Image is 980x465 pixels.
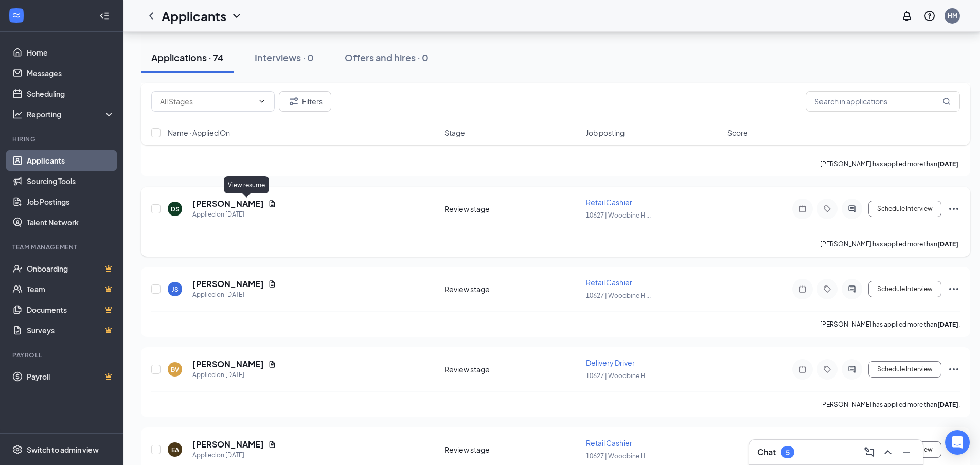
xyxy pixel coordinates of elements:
h5: [PERSON_NAME] [192,198,264,209]
span: Score [727,128,748,138]
p: [PERSON_NAME] has applied more than . [820,320,960,329]
div: Applied on [DATE] [192,290,276,300]
svg: ChevronDown [258,97,266,105]
div: Interviews · 0 [255,51,314,64]
svg: Document [268,280,276,288]
p: [PERSON_NAME] has applied more than . [820,159,960,168]
div: EA [171,445,179,454]
div: Review stage [444,284,580,294]
button: Filter Filters [279,91,331,112]
a: DocumentsCrown [27,299,115,320]
svg: Ellipses [948,283,960,295]
button: Minimize [898,444,915,460]
a: Messages [27,63,115,83]
a: Job Postings [27,191,115,212]
svg: Collapse [99,11,110,21]
svg: Ellipses [948,363,960,375]
div: View resume [224,176,269,193]
svg: Note [796,205,809,213]
div: JS [172,285,179,294]
button: ComposeMessage [861,444,878,460]
div: BV [171,365,179,374]
svg: ActiveChat [846,365,858,373]
div: DS [171,205,180,213]
svg: ChevronLeft [145,10,157,22]
svg: Tag [821,365,833,373]
input: All Stages [160,96,254,107]
svg: Note [796,365,809,373]
svg: Tag [821,285,833,293]
h3: Chat [757,446,776,458]
div: Applications · 74 [151,51,224,64]
div: Offers and hires · 0 [345,51,429,64]
span: Delivery Driver [586,358,635,367]
svg: WorkstreamLogo [11,10,22,21]
svg: Settings [12,444,23,455]
button: ChevronUp [880,444,896,460]
p: [PERSON_NAME] has applied more than . [820,240,960,248]
a: Scheduling [27,83,115,104]
svg: Ellipses [948,203,960,215]
svg: MagnifyingGlass [942,97,951,105]
span: Retail Cashier [586,278,632,287]
button: Schedule Interview [868,281,941,297]
p: [PERSON_NAME] has applied more than . [820,400,960,409]
span: Name · Applied On [168,128,230,138]
a: PayrollCrown [27,366,115,387]
h1: Applicants [162,7,226,25]
span: Stage [444,128,465,138]
b: [DATE] [937,240,958,248]
button: Schedule Interview [868,361,941,378]
a: Home [27,42,115,63]
svg: Minimize [900,446,913,458]
svg: Tag [821,205,833,213]
div: Reporting [27,109,115,119]
b: [DATE] [937,401,958,408]
a: Applicants [27,150,115,171]
div: Hiring [12,135,113,144]
span: 10627 | Woodbine H ... [586,452,651,460]
div: Applied on [DATE] [192,370,276,380]
h5: [PERSON_NAME] [192,278,264,290]
svg: ChevronDown [230,10,243,22]
a: TeamCrown [27,279,115,299]
svg: QuestionInfo [923,10,936,22]
div: 5 [786,448,790,457]
span: Retail Cashier [586,438,632,448]
svg: Document [268,440,276,449]
span: Retail Cashier [586,198,632,207]
div: Applied on [DATE] [192,450,276,460]
svg: Document [268,200,276,208]
div: Payroll [12,351,113,360]
div: Review stage [444,444,580,455]
a: Sourcing Tools [27,171,115,191]
svg: ActiveChat [846,205,858,213]
svg: ChevronUp [882,446,894,458]
button: Schedule Interview [868,201,941,217]
div: Switch to admin view [27,444,99,455]
svg: Filter [288,95,300,108]
span: Job posting [586,128,625,138]
svg: Analysis [12,109,23,119]
div: HM [948,11,957,20]
b: [DATE] [937,160,958,168]
a: Talent Network [27,212,115,233]
div: Applied on [DATE] [192,209,276,220]
div: Open Intercom Messenger [945,430,970,455]
h5: [PERSON_NAME] [192,439,264,450]
svg: ActiveChat [846,285,858,293]
a: SurveysCrown [27,320,115,341]
div: Review stage [444,364,580,374]
a: OnboardingCrown [27,258,115,279]
span: 10627 | Woodbine H ... [586,211,651,219]
div: Team Management [12,243,113,252]
div: Review stage [444,204,580,214]
svg: Note [796,285,809,293]
span: 10627 | Woodbine H ... [586,292,651,299]
svg: ComposeMessage [863,446,876,458]
b: [DATE] [937,320,958,328]
svg: Document [268,360,276,368]
input: Search in applications [806,91,960,112]
h5: [PERSON_NAME] [192,359,264,370]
